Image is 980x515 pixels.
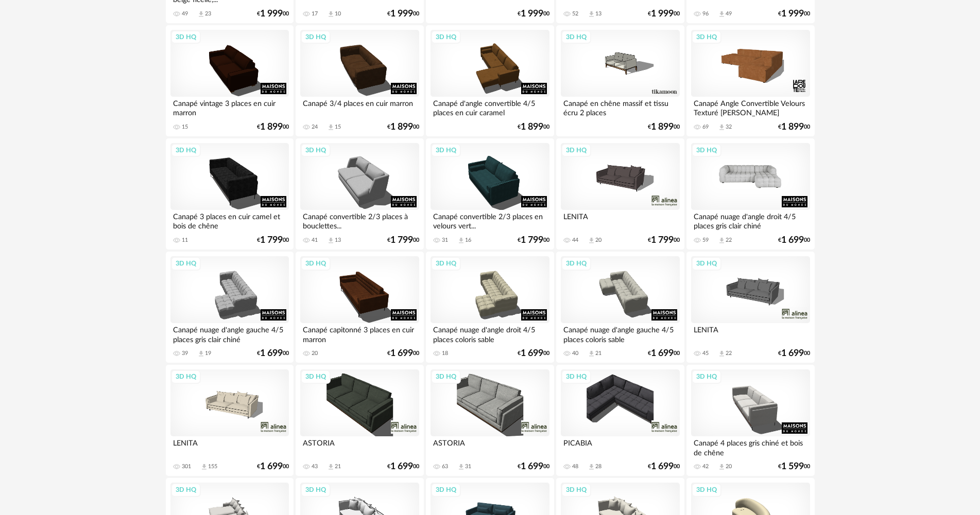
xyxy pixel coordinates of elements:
[588,350,595,358] span: Download icon
[327,237,335,244] span: Download icon
[702,123,709,131] div: 69
[171,144,201,157] div: 3D HQ
[556,252,684,363] a: 3D HQ Canapé nuage d'angle gauche 4/5 places coloris sable 40 Download icon 21 €1 69900
[702,350,709,357] div: 45
[260,123,283,131] span: 1 899
[257,350,289,357] div: € 00
[556,365,684,476] a: 3D HQ PICABIA 48 Download icon 28 €1 69900
[465,237,471,244] div: 16
[257,10,289,17] div: € 00
[521,350,543,357] span: 1 699
[257,463,289,470] div: € 00
[260,350,283,357] span: 1 699
[200,463,208,471] span: Download icon
[387,123,419,131] div: € 00
[442,463,448,470] div: 63
[166,138,294,250] a: 3D HQ Canapé 3 places en cuir camel et bois de chêne 11 €1 79900
[431,483,461,496] div: 3D HQ
[556,25,684,136] a: 3D HQ Canapé en chêne massif et tissu écru 2 places [GEOGRAPHIC_DATA] €1 89900
[257,123,289,131] div: € 00
[686,365,814,476] a: 3D HQ Canapé 4 places gris chiné et bois de chêne 42 Download icon 20 €1 59900
[561,257,591,270] div: 3D HQ
[726,350,732,357] div: 22
[718,237,726,244] span: Download icon
[561,144,591,157] div: 3D HQ
[692,370,721,383] div: 3D HQ
[300,436,419,457] div: ASTORIA
[387,237,419,244] div: € 00
[257,237,289,244] div: € 00
[718,350,726,358] span: Download icon
[718,463,726,471] span: Download icon
[648,237,680,244] div: € 00
[390,463,413,470] span: 1 699
[521,10,543,17] span: 1 999
[260,463,283,470] span: 1 699
[572,237,578,244] div: 44
[426,252,554,363] a: 3D HQ Canapé nuage d'angle droit 4/5 places coloris sable 18 €1 69900
[561,210,679,230] div: LENITA
[335,237,341,244] div: 13
[648,350,680,357] div: € 00
[686,138,814,250] a: 3D HQ Canapé nuage d'angle droit 4/5 places gris clair chiné 59 Download icon 22 €1 69900
[387,350,419,357] div: € 00
[595,350,601,357] div: 21
[561,436,679,457] div: PICABIA
[431,30,461,44] div: 3D HQ
[390,237,413,244] span: 1 799
[595,463,601,470] div: 28
[521,237,543,244] span: 1 799
[651,123,674,131] span: 1 899
[171,30,201,44] div: 3D HQ
[171,257,201,270] div: 3D HQ
[778,237,810,244] div: € 00
[572,463,578,470] div: 48
[726,463,732,470] div: 20
[166,252,294,363] a: 3D HQ Canapé nuage d'angle gauche 4/5 places gris clair chiné 39 Download icon 19 €1 69900
[781,123,804,131] span: 1 899
[327,10,335,18] span: Download icon
[431,97,549,117] div: Canapé d'angle convertible 4/5 places en cuir caramel
[702,237,709,244] div: 59
[572,350,578,357] div: 40
[301,370,331,383] div: 3D HQ
[171,370,201,383] div: 3D HQ
[651,350,674,357] span: 1 699
[691,436,810,457] div: Canapé 4 places gris chiné et bois de chêne
[390,10,413,17] span: 1 999
[778,10,810,17] div: € 00
[726,123,732,131] div: 32
[335,123,341,131] div: 15
[561,97,679,117] div: Canapé en chêne massif et tissu écru 2 places [GEOGRAPHIC_DATA]
[781,350,804,357] span: 1 699
[296,365,423,476] a: 3D HQ ASTORIA 43 Download icon 21 €1 69900
[778,350,810,357] div: € 00
[588,237,595,244] span: Download icon
[595,10,601,17] div: 13
[312,10,318,17] div: 17
[182,237,188,244] div: 11
[651,237,674,244] span: 1 799
[651,463,674,470] span: 1 699
[431,370,461,383] div: 3D HQ
[726,237,732,244] div: 22
[327,463,335,471] span: Download icon
[518,123,549,131] div: € 00
[312,463,318,470] div: 43
[301,144,331,157] div: 3D HQ
[692,144,721,157] div: 3D HQ
[692,30,721,44] div: 3D HQ
[205,350,211,357] div: 19
[335,463,341,470] div: 21
[518,237,549,244] div: € 00
[778,123,810,131] div: € 00
[301,483,331,496] div: 3D HQ
[327,123,335,131] span: Download icon
[166,365,294,476] a: 3D HQ LENITA 301 Download icon 155 €1 69900
[718,10,726,18] span: Download icon
[335,10,341,17] div: 10
[301,257,331,270] div: 3D HQ
[572,10,578,17] div: 52
[197,350,205,358] span: Download icon
[426,25,554,136] a: 3D HQ Canapé d'angle convertible 4/5 places en cuir caramel €1 89900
